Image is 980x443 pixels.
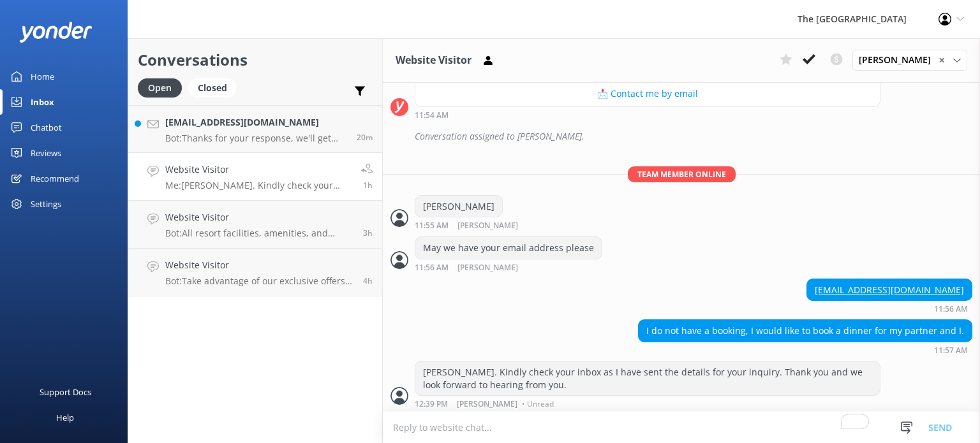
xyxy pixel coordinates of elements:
h4: Website Visitor [165,210,353,224]
div: Sep 30 2025 05:56pm (UTC -10:00) Pacific/Honolulu [415,263,602,272]
span: [PERSON_NAME] [859,53,939,67]
div: I do not have a booking, I would like to book a dinner for my partner and I. [639,320,972,342]
div: [PERSON_NAME]. Kindly check your inbox as I have sent the details for your inquiry. Thank you and... [415,361,880,395]
div: Chatbot [31,115,62,140]
div: Sep 30 2025 05:57pm (UTC -10:00) Pacific/Honolulu [638,345,972,354]
div: 2025-10-01T03:55:19.278 [390,126,972,147]
span: Sep 30 2025 06:39pm (UTC -10:00) Pacific/Honolulu [363,180,373,191]
a: Website VisitorBot:All resort facilities, amenities, and services, including the restaurant, are ... [128,201,382,249]
div: Sep 30 2025 06:39pm (UTC -10:00) Pacific/Honolulu [415,399,880,408]
button: 📩 Contact me by email [415,81,880,106]
div: Help [56,405,74,430]
h2: Conversations [138,48,373,72]
div: Reviews [31,140,61,166]
p: Me: [PERSON_NAME]. Kindly check your inbox as I have sent the details for your inquiry. Thank you... [165,180,352,191]
h4: Website Visitor [165,258,353,272]
div: Home [31,64,54,89]
img: yonder-white-logo.png [19,22,93,43]
span: Sep 30 2025 08:05pm (UTC -10:00) Pacific/Honolulu [357,132,373,143]
a: Website VisitorMe:[PERSON_NAME]. Kindly check your inbox as I have sent the details for your inqu... [128,153,382,201]
div: Settings [31,191,61,217]
div: Closed [188,78,237,98]
div: Open [138,78,182,98]
div: Support Docs [40,379,91,405]
h4: Website Visitor [165,163,352,177]
a: Open [138,80,188,94]
a: Website VisitorBot:Take advantage of our exclusive offers by booking our Best Rate Guaranteed dir... [128,249,382,296]
span: [PERSON_NAME] [457,222,518,230]
span: [PERSON_NAME] [457,400,517,408]
p: Bot: All resort facilities, amenities, and services, including the restaurant, are reserved exclu... [165,228,353,239]
p: Bot: Take advantage of our exclusive offers by booking our Best Rate Guaranteed directly with the... [165,275,353,287]
div: Assign User [852,50,967,70]
div: Recommend [31,166,79,191]
a: [EMAIL_ADDRESS][DOMAIN_NAME] [815,284,964,296]
a: [EMAIL_ADDRESS][DOMAIN_NAME]Bot:Thanks for your response, we'll get back to you as soon as we can... [128,105,382,153]
span: [PERSON_NAME] [457,264,518,272]
div: May we have your email address please [415,237,602,259]
span: ✕ [939,54,945,66]
div: [PERSON_NAME] [415,196,502,217]
span: Team member online [628,166,736,182]
strong: 11:56 AM [934,305,968,313]
a: Closed [188,80,243,94]
strong: 11:56 AM [415,264,449,272]
span: Sep 30 2025 05:10pm (UTC -10:00) Pacific/Honolulu [363,228,373,238]
h4: [EMAIL_ADDRESS][DOMAIN_NAME] [165,115,347,129]
div: Sep 30 2025 05:55pm (UTC -10:00) Pacific/Honolulu [415,221,560,230]
h3: Website Visitor [396,52,471,69]
p: Bot: Thanks for your response, we'll get back to you as soon as we can during opening hours. [165,133,347,144]
strong: 12:39 PM [415,400,448,408]
strong: 11:54 AM [415,112,449,119]
strong: 11:55 AM [415,222,449,230]
span: • Unread [522,400,554,408]
span: Sep 30 2025 04:09pm (UTC -10:00) Pacific/Honolulu [363,275,373,286]
div: Inbox [31,89,54,115]
strong: 11:57 AM [934,347,968,354]
div: Sep 30 2025 05:54pm (UTC -10:00) Pacific/Honolulu [415,110,880,119]
div: Sep 30 2025 05:56pm (UTC -10:00) Pacific/Honolulu [806,304,972,313]
textarea: To enrich screen reader interactions, please activate Accessibility in Grammarly extension settings [383,412,980,443]
div: Conversation assigned to [PERSON_NAME]. [415,126,972,147]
